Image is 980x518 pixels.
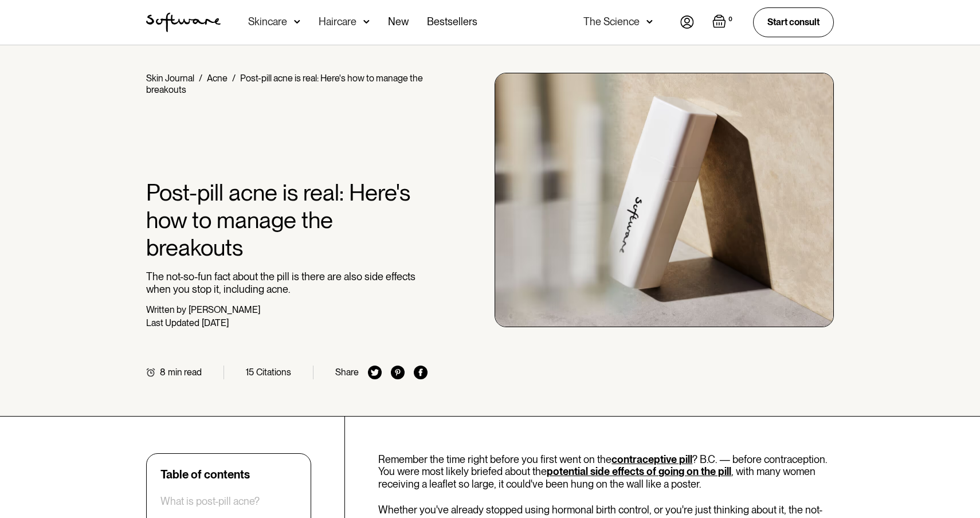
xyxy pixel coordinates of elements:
img: Software Logo [146,13,221,32]
div: Post-pill acne is real: Here's how to manage the breakouts [146,73,423,95]
div: Skincare [248,16,287,28]
div: [PERSON_NAME] [189,304,260,315]
div: The Science [583,16,640,28]
div: 15 [246,367,254,378]
p: Remember the time right before you first went on the ? B.C. — before contraception. You were most... [378,453,834,490]
div: Haircare [319,16,356,28]
img: arrow down [363,16,370,28]
a: Acne [207,73,228,84]
div: min read [168,367,202,378]
a: home [146,13,221,32]
a: Start consult [753,7,834,37]
div: Written by [146,304,186,315]
img: pinterest icon [391,366,405,379]
div: [DATE] [202,317,229,328]
a: contraceptive pill [611,453,692,465]
p: The not-so-fun fact about the pill is there are also side effects when you stop it, including acne. [146,270,428,295]
a: Skin Journal [146,73,194,84]
div: / [199,73,202,84]
img: facebook icon [414,366,428,379]
div: Citations [256,367,291,378]
h1: Post-pill acne is real: Here's how to manage the breakouts [146,179,428,261]
img: arrow down [294,16,300,28]
div: Last Updated [146,317,199,328]
img: arrow down [646,16,653,28]
a: potential side effects of going on the pill [547,465,731,477]
a: What is post-pill acne? [160,495,260,508]
div: 8 [160,367,166,378]
div: Share [335,367,359,378]
div: 0 [726,14,735,25]
img: twitter icon [368,366,382,379]
div: / [232,73,236,84]
div: Table of contents [160,468,250,481]
a: Open empty cart [712,14,735,30]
